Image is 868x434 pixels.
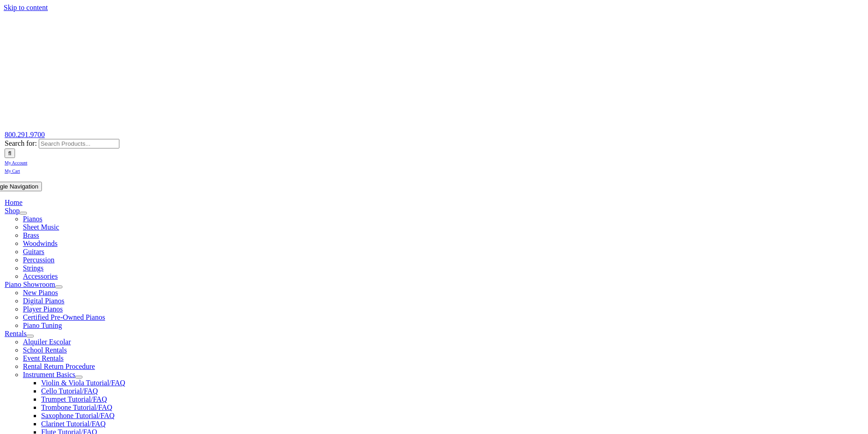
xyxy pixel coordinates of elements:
span: Search for: [5,139,37,147]
a: Guitars [23,248,44,255]
a: Instrument Basics [23,371,75,378]
a: Saxophone Tutorial/FAQ [41,412,114,419]
a: 800.291.9700 [5,131,45,138]
a: Certified Pre-Owned Pianos [23,313,105,321]
a: My Account [5,158,27,166]
a: Skip to content [4,4,48,11]
a: Accessories [23,272,57,280]
a: Pianos [23,215,42,223]
a: Brass [23,231,39,239]
a: Trombone Tutorial/FAQ [41,403,112,411]
a: My Cart [5,166,20,174]
button: Open submenu of Shop [20,212,27,214]
a: Percussion [23,256,54,264]
input: Search [5,148,15,158]
button: Open submenu of Rentals [26,335,34,337]
a: Piano Tuning [23,322,62,329]
a: Cello Tutorial/FAQ [41,387,98,395]
a: Violin & Viola Tutorial/FAQ [41,379,125,387]
button: Open submenu of Instrument Basics [75,376,82,378]
a: Sheet Music [23,223,59,231]
a: New Pianos [23,289,58,296]
a: Digital Pianos [23,297,64,305]
a: Home [5,199,22,206]
a: Player Pianos [23,305,63,313]
a: Shop [5,207,20,214]
a: Strings [23,264,43,272]
span: My Cart [5,168,20,174]
a: Piano Showroom [5,281,55,288]
a: Woodwinds [23,240,57,247]
button: Open submenu of Piano Showroom [55,286,62,288]
a: Trumpet Tutorial/FAQ [41,395,107,403]
a: Rental Return Procedure [23,363,95,370]
a: Event Rentals [23,354,63,362]
input: Search Products... [39,139,119,148]
a: Alquiler Escolar [23,338,71,346]
a: Clarinet Tutorial/FAQ [41,420,106,428]
a: Rentals [5,330,26,337]
span: My Account [5,160,27,165]
a: School Rentals [23,346,67,354]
